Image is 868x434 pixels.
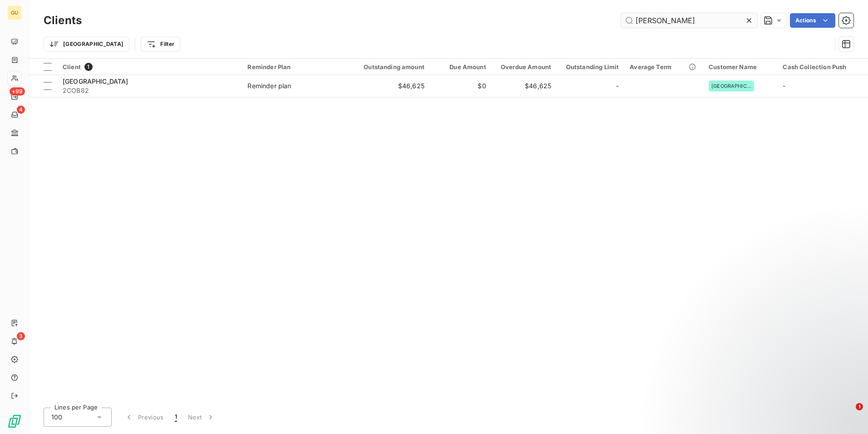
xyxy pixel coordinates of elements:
[84,63,93,71] span: 1
[51,413,62,422] span: 100
[169,408,182,427] button: 1
[709,63,772,71] div: Customer Name
[790,13,835,28] button: Actions
[182,408,221,427] button: Next
[783,63,863,71] div: Cash Collection Push
[342,75,430,97] td: $46,625
[435,63,486,71] div: Due Amount
[711,83,751,89] span: [GEOGRAPHIC_DATA]
[562,63,619,71] div: Outstanding Limit
[783,82,785,90] span: -
[856,403,863,410] span: 1
[247,81,291,91] div: Reminder plan
[175,413,177,422] span: 1
[247,63,337,71] div: Reminder Plan
[497,63,551,71] div: Overdue Amount
[141,37,180,51] button: Filter
[119,408,169,427] button: Previous
[621,13,757,28] input: Search
[17,332,25,340] span: 3
[44,12,82,29] h3: Clients
[430,75,492,97] td: $0
[63,86,237,95] span: 2COB82
[616,81,619,91] span: -
[837,403,859,425] iframe: Intercom live chat
[63,63,81,71] span: Client
[630,63,698,71] div: Average Term
[492,75,557,97] td: $46,625
[7,414,22,429] img: Logo LeanPay
[686,346,868,409] iframe: Intercom notifications message
[44,37,129,51] button: [GEOGRAPHIC_DATA]
[7,5,22,20] div: GU
[348,63,424,71] div: Outstanding amount
[10,87,25,96] span: +99
[17,106,25,114] span: 4
[63,77,128,85] span: [GEOGRAPHIC_DATA]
